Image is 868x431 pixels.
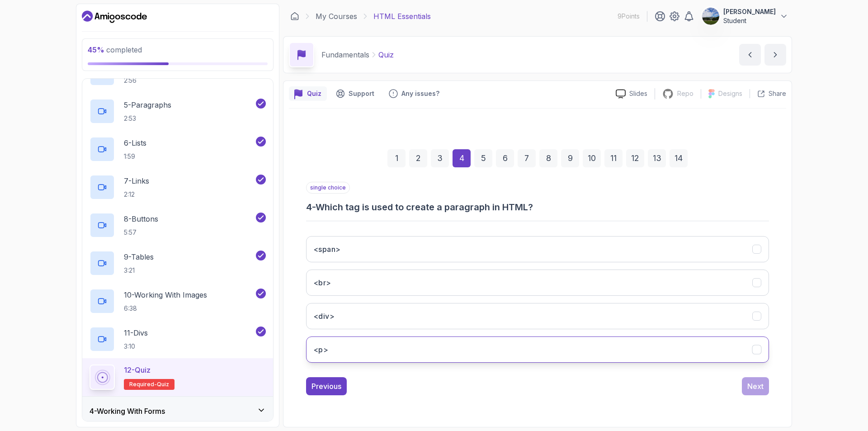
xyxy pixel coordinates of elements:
[349,89,374,98] p: Support
[718,89,742,98] p: Designs
[723,16,776,25] p: Student
[90,289,266,314] button: 10-Working With Images6:38
[124,365,151,375] p: 12 - Quiz
[90,213,266,238] button: 8-Buttons5:57
[124,213,158,224] p: 8 - Buttons
[409,149,427,167] div: 2
[750,89,786,98] button: Share
[124,137,146,148] p: 6 - Lists
[90,137,266,162] button: 6-Lists1:59
[311,381,341,392] div: Previous
[306,336,769,363] button: <p>
[747,381,764,392] div: Next
[90,251,266,276] button: 9-Tables3:21
[583,149,601,167] div: 10
[306,303,769,329] button: <div>
[290,12,299,21] a: Dashboard
[306,377,347,395] button: Previous
[306,236,769,262] button: <span>
[604,149,623,167] div: 11
[289,86,327,101] button: quiz button
[124,76,184,85] p: 2:56
[124,175,149,186] p: 7 - Links
[609,89,655,99] a: Slides
[314,311,335,322] h3: <div>
[157,381,169,388] span: quiz
[82,9,147,24] a: Dashboard
[124,228,158,237] p: 5:57
[387,149,406,167] div: 1
[90,327,266,352] button: 11-Divs3:10
[769,89,786,98] p: Share
[431,149,449,167] div: 3
[383,86,445,101] button: Feedback button
[626,149,644,167] div: 12
[401,89,439,98] p: Any issues?
[314,344,328,355] h3: <p>
[124,289,207,300] p: 10 - Working With Images
[474,149,492,167] div: 5
[739,44,761,66] button: previous content
[378,49,394,60] p: Quiz
[330,86,380,101] button: Support button
[88,45,104,54] span: 45 %
[702,7,788,25] button: user profile image[PERSON_NAME]Student
[124,152,146,161] p: 1:59
[764,44,786,66] button: next content
[90,99,266,124] button: 5-Paragraphs2:53
[306,182,350,194] p: single choice
[306,201,769,213] h3: 4 - Which tag is used to create a paragraph in HTML?
[124,266,154,275] p: 3:21
[518,149,536,167] div: 7
[561,149,579,167] div: 9
[702,8,719,25] img: user profile image
[496,149,514,167] div: 6
[88,45,142,54] span: completed
[82,397,273,426] button: 4-Working With Forms
[314,244,340,255] h3: <span>
[124,342,148,351] p: 3:10
[316,11,357,22] a: My Courses
[670,149,688,167] div: 14
[373,11,431,22] p: HTML Essentials
[723,7,776,16] p: [PERSON_NAME]
[129,381,157,388] span: Required-
[648,149,666,167] div: 13
[124,251,154,262] p: 9 - Tables
[321,49,369,60] p: Fundamentals
[307,89,321,98] p: Quiz
[124,190,149,199] p: 2:12
[90,365,266,390] button: 12-QuizRequired-quiz
[742,377,769,395] button: Next
[306,270,769,296] button: <br>
[124,304,207,313] p: 6:38
[539,149,557,167] div: 8
[677,89,693,98] p: Repo
[124,114,171,123] p: 2:53
[314,277,331,288] h3: <br>
[124,327,148,338] p: 11 - Divs
[90,175,266,200] button: 7-Links2:12
[453,149,471,167] div: 4
[618,12,640,21] p: 9 Points
[629,89,647,98] p: Slides
[124,99,171,110] p: 5 - Paragraphs
[90,406,165,417] h3: 4 - Working With Forms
